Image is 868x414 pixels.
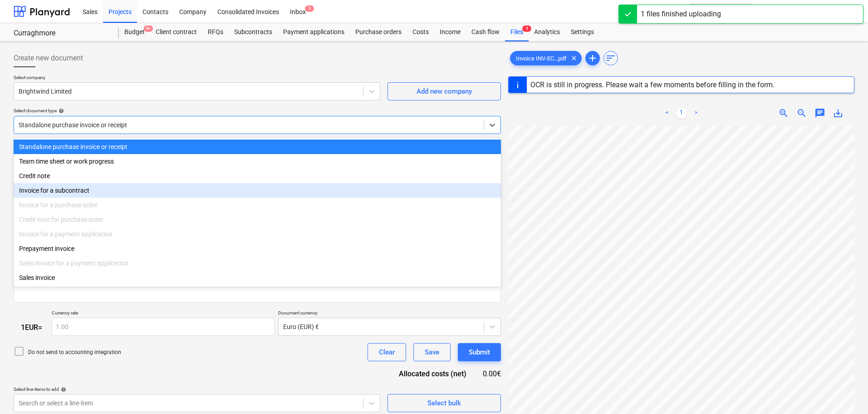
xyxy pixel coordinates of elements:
[229,23,278,41] a: Subcontracts
[387,82,501,100] button: Add new company
[522,25,531,32] span: 1
[505,23,529,41] a: Files1
[605,53,616,64] span: sort
[425,346,439,358] div: Save
[691,108,701,119] a: Next page
[387,394,501,412] button: Select bulk
[641,9,721,20] div: 1 files finished uploading
[14,198,501,212] div: Invoice for a purchase order
[510,51,582,65] div: Invoice INV-EC...pdf
[466,23,505,41] a: Cash flow
[814,108,825,119] span: chat
[119,23,150,41] div: Budget
[14,212,501,227] div: Credit note for purchase order
[14,256,501,270] div: Sales invoice for a payment application
[417,85,472,97] div: Add new company
[458,343,501,361] button: Submit
[662,108,672,119] a: Previous page
[202,23,229,41] a: RFQs
[823,370,868,414] iframe: Chat Widget
[481,369,501,379] div: 0.00€
[57,108,64,114] span: help
[778,108,789,119] span: zoom_in
[529,23,565,41] a: Analytics
[14,241,501,256] div: Prepayment invoice
[14,75,380,82] p: Select company
[413,343,451,361] button: Save
[14,227,501,241] div: Invoice for a payment application
[833,108,843,119] span: save_alt
[14,154,501,169] div: Team time sheet or work progress
[14,53,83,64] span: Create new document
[14,386,380,392] div: Select line-items to add
[350,23,407,41] a: Purchase orders
[14,108,501,114] div: Select document type
[14,169,501,183] div: Credit note
[427,397,461,409] div: Select bulk
[278,310,501,318] p: Document currency
[14,323,52,332] div: 1 EUR =
[676,108,687,119] a: Page 1 is your current page
[505,23,529,41] div: Files
[14,140,501,154] div: Standalone purchase invoice or receipt
[368,343,406,361] button: Clear
[379,346,395,358] div: Clear
[305,5,314,12] span: 1
[565,23,599,41] a: Settings
[530,80,775,89] div: OCR is still in progress. Please wait a few moments before filling in the form.
[150,23,202,41] a: Client contract
[510,55,572,62] span: Invoice INV-EC...pdf
[14,270,501,285] div: Sales invoice
[587,53,598,64] span: add
[52,310,275,318] p: Currency rate
[383,369,481,379] div: Allocated costs (net)
[434,23,466,41] a: Income
[569,53,579,64] span: clear
[14,29,108,38] div: Curraghmore
[14,183,501,198] div: Invoice for a subcontract
[28,349,121,356] p: Do not send to accounting integration
[144,25,153,32] span: 9+
[59,387,66,392] span: help
[469,346,490,358] div: Submit
[407,23,434,41] a: Costs
[119,23,150,41] a: Budget9+
[796,108,807,119] span: zoom_out
[278,23,350,41] a: Payment applications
